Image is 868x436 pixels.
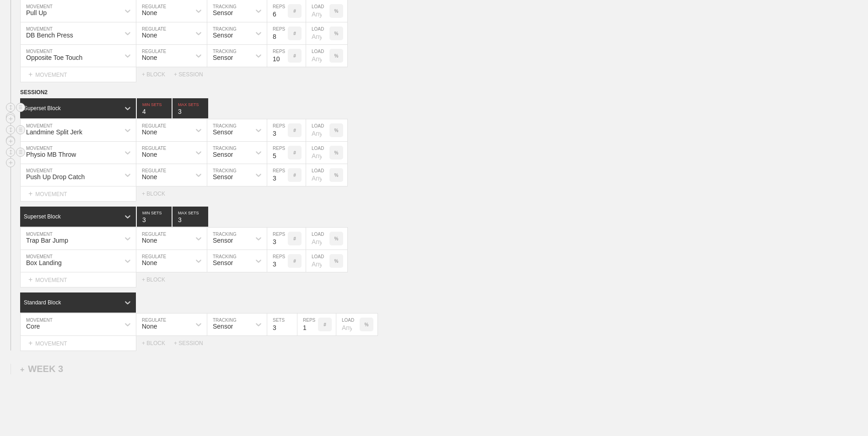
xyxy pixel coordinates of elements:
div: Opposite Toe Touch [26,54,82,61]
p: # [293,150,296,155]
div: Superset Block [24,105,61,112]
p: # [293,236,296,241]
p: % [365,322,369,327]
p: % [334,128,339,133]
div: MOVEMENT [20,272,136,287]
div: + SESSION [174,71,210,78]
p: # [323,322,326,327]
div: None [142,259,157,266]
input: Any [306,142,329,164]
span: + [28,70,32,78]
p: % [334,150,339,155]
div: Box Landing [26,259,62,266]
span: + [28,276,32,283]
div: None [142,237,157,244]
div: Trap Bar Jump [26,237,68,244]
p: # [293,128,296,133]
input: None [173,207,208,227]
div: None [142,32,157,39]
p: % [334,53,339,58]
div: None [142,9,157,16]
div: + BLOCK [142,191,174,197]
div: + BLOCK [142,276,174,283]
div: None [142,128,157,136]
p: # [293,9,296,14]
span: SESSION 2 [20,89,48,96]
div: Sensor [213,173,233,181]
span: + [28,190,32,197]
div: Push Up Drop Catch [26,173,85,181]
div: + BLOCK [142,340,174,346]
div: None [142,54,157,61]
div: Sensor [213,54,233,61]
div: Sensor [213,151,233,158]
p: % [334,173,339,178]
p: % [334,236,339,241]
span: + [28,339,32,347]
div: MOVEMENT [20,186,136,202]
div: Sensor [213,323,233,330]
input: Any [306,250,329,272]
div: Sensor [213,237,233,244]
input: Any [336,314,360,335]
p: % [334,31,339,36]
input: Any [306,45,329,67]
div: None [142,151,157,158]
div: MOVEMENT [20,67,136,82]
div: Core [26,323,40,330]
input: None [173,98,208,118]
div: Physio MB Throw [26,151,76,158]
div: WEEK 3 [20,364,63,374]
p: % [334,259,339,264]
input: Any [306,22,329,44]
div: Sensor [213,128,233,136]
div: Sensor [213,32,233,39]
div: Superset Block [24,213,61,220]
div: Landmine Split Jerk [26,128,82,136]
div: None [142,173,157,181]
p: # [293,53,296,58]
div: MOVEMENT [20,336,136,351]
div: + BLOCK [142,71,174,78]
div: + SESSION [174,340,210,346]
p: # [293,173,296,178]
div: None [142,323,157,330]
div: Sensor [213,9,233,16]
p: # [293,259,296,264]
div: DB Bench Press [26,32,73,39]
input: Any [306,119,329,141]
input: Any [306,228,329,250]
p: # [293,31,296,36]
div: Sensor [213,259,233,266]
div: Standard Block [24,299,61,306]
input: Any [306,164,329,186]
iframe: Chat Widget [822,392,868,436]
div: Pull Up [26,9,47,16]
p: % [334,9,339,14]
span: + [20,366,24,373]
